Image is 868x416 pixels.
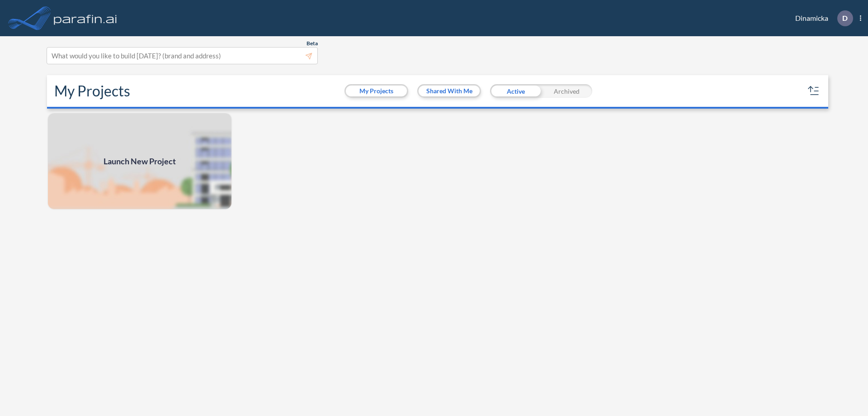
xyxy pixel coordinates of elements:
[419,86,480,96] button: Shared With Me
[782,10,861,26] div: Dinamicka
[54,82,130,100] h2: My Projects
[47,112,232,210] a: Launch New Project
[52,9,119,27] img: logo
[541,84,592,98] div: Archived
[104,155,176,167] span: Launch New Project
[807,84,821,98] button: sort
[47,112,232,210] img: add
[346,86,407,96] button: My Projects
[490,84,541,98] div: Active
[842,14,848,22] p: D
[307,40,318,47] span: Beta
